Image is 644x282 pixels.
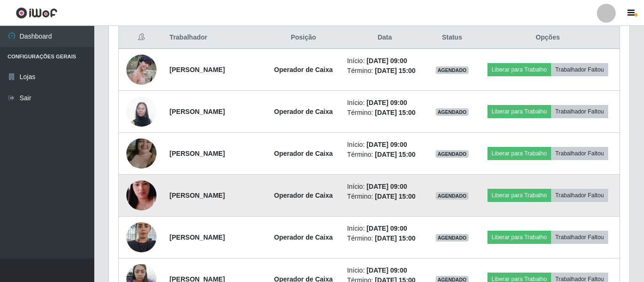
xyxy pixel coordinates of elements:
span: AGENDADO [436,192,469,200]
li: Término: [347,150,422,160]
strong: [PERSON_NAME] [170,192,225,199]
li: Término: [347,66,422,76]
strong: [PERSON_NAME] [170,150,225,157]
time: [DATE] 15:00 [375,193,415,200]
time: [DATE] 09:00 [366,99,407,106]
time: [DATE] 09:00 [366,266,407,274]
button: Trabalhador Faltou [551,105,608,118]
time: [DATE] 15:00 [375,151,415,158]
th: Data [341,27,428,49]
li: Início: [347,224,422,234]
strong: Operador de Caixa [274,234,333,241]
li: Término: [347,234,422,243]
time: [DATE] 09:00 [366,225,407,232]
li: Início: [347,140,422,150]
img: 1617198337870.jpeg [126,55,157,85]
strong: Operador de Caixa [274,192,333,199]
span: AGENDADO [436,234,469,242]
button: Liberar para Trabalho [487,63,551,76]
li: Início: [347,98,422,108]
li: Início: [347,182,422,192]
span: AGENDADO [436,150,469,158]
li: Início: [347,56,422,66]
time: [DATE] 09:00 [366,57,407,64]
time: [DATE] 15:00 [375,67,415,74]
time: [DATE] 09:00 [366,183,407,190]
button: Trabalhador Faltou [551,147,608,160]
strong: [PERSON_NAME] [170,66,225,73]
img: 1712327669024.jpeg [126,91,157,131]
button: Liberar para Trabalho [487,231,551,244]
img: CoreUI Logo [16,7,58,19]
span: AGENDADO [436,66,469,74]
th: Posição [265,27,341,49]
button: Liberar para Trabalho [487,105,551,118]
time: [DATE] 15:00 [375,109,415,116]
img: 1737811794614.jpeg [126,127,157,180]
li: Início: [347,266,422,275]
button: Trabalhador Faltou [551,63,608,76]
strong: Operador de Caixa [274,108,333,115]
li: Término: [347,192,422,201]
button: Liberar para Trabalho [487,147,551,160]
li: Término: [347,108,422,118]
img: 1736419547784.jpeg [126,217,157,257]
button: Trabalhador Faltou [551,189,608,202]
strong: Operador de Caixa [274,66,333,73]
img: 1754840116013.jpeg [126,169,157,222]
time: [DATE] 09:00 [366,141,407,148]
strong: Operador de Caixa [274,150,333,157]
time: [DATE] 15:00 [375,234,415,242]
th: Opções [476,27,620,49]
button: Trabalhador Faltou [551,231,608,244]
button: Liberar para Trabalho [487,189,551,202]
strong: [PERSON_NAME] [170,108,225,115]
span: AGENDADO [436,108,469,116]
th: Trabalhador [164,27,265,49]
th: Status [428,27,476,49]
strong: [PERSON_NAME] [170,234,225,241]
